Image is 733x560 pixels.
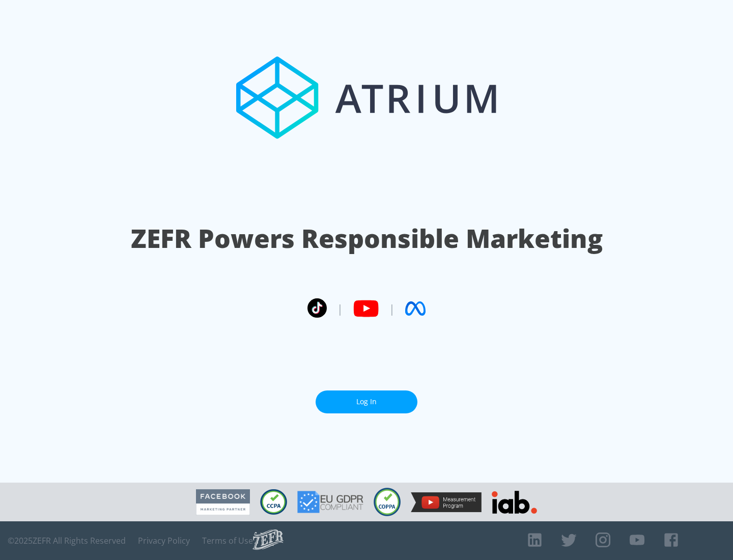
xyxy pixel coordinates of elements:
span: | [389,301,395,316]
span: | [337,301,343,316]
img: YouTube Measurement Program [411,492,482,512]
img: GDPR Compliant [297,491,363,513]
a: Terms of Use [202,536,253,546]
img: COPPA Compliant [374,488,401,516]
h1: ZEFR Powers Responsible Marketing [131,221,603,256]
img: IAB [492,491,537,514]
span: © 2025 ZEFR All Rights Reserved [8,536,126,546]
a: Log In [316,390,417,413]
img: CCPA Compliant [260,489,287,515]
a: Privacy Policy [138,536,190,546]
img: Facebook Marketing Partner [196,489,250,515]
